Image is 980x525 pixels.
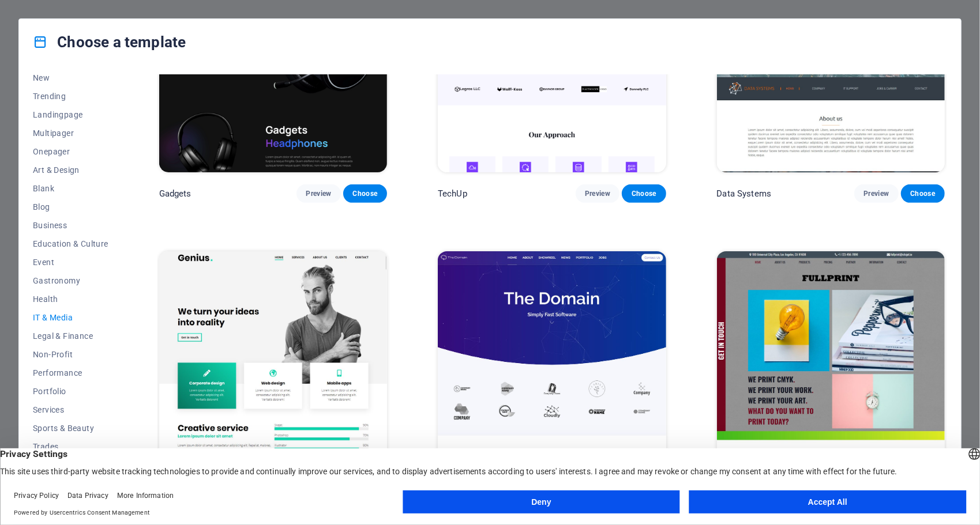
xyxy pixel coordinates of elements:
button: Preview [854,184,898,203]
span: Trending [33,92,108,101]
span: Portfolio [33,387,108,396]
button: Legal & Finance [33,327,108,345]
span: Business [33,221,108,230]
span: Gastronomy [33,276,108,285]
span: Blank [33,184,108,193]
span: Non-Profit [33,350,108,359]
span: Trades [33,442,108,451]
span: IT & Media [33,313,108,322]
button: Choose [343,184,387,203]
span: Sports & Beauty [33,424,108,433]
button: Event [33,253,108,271]
span: Legal & Finance [33,331,108,341]
span: Health [33,294,108,304]
p: Data Systems [717,188,772,199]
span: Choose [352,189,378,198]
img: Genius [159,251,387,461]
button: Business [33,216,108,235]
button: Sports & Beauty [33,419,108,437]
span: Education & Culture [33,239,108,248]
span: Art & Design [33,165,108,175]
button: Trades [33,437,108,456]
span: New [33,73,108,82]
span: Blog [33,202,108,211]
button: Art & Design [33,161,108,179]
button: Education & Culture [33,235,108,253]
span: Choose [910,189,936,198]
span: Performance [33,368,108,377]
img: Fullprint [717,251,945,461]
span: Multipager [33,129,108,138]
button: Non-Profit [33,345,108,364]
button: Health [33,290,108,308]
button: New [33,69,108,87]
button: Landingpage [33,105,108,124]
button: Trending [33,87,108,105]
p: Gadgets [159,188,192,199]
button: Gastronomy [33,271,108,290]
button: Onepager [33,142,108,161]
p: TechUp [438,188,467,199]
button: Preview [296,184,340,203]
button: Preview [576,184,619,203]
span: Preview [585,189,610,198]
span: Onepager [33,147,108,156]
span: Preview [306,189,331,198]
span: Landingpage [33,110,108,119]
span: Choose [631,189,656,198]
button: Services [33,401,108,419]
button: Choose [901,184,945,203]
button: Choose [622,184,666,203]
span: Services [33,405,108,414]
img: The Domain [438,251,666,461]
button: IT & Media [33,308,108,327]
button: Portfolio [33,382,108,401]
button: Blank [33,179,108,198]
h4: Choose a template [33,33,186,51]
button: Multipager [33,124,108,142]
span: Event [33,258,108,267]
span: Preview [863,189,889,198]
button: Performance [33,364,108,382]
button: Blog [33,198,108,216]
